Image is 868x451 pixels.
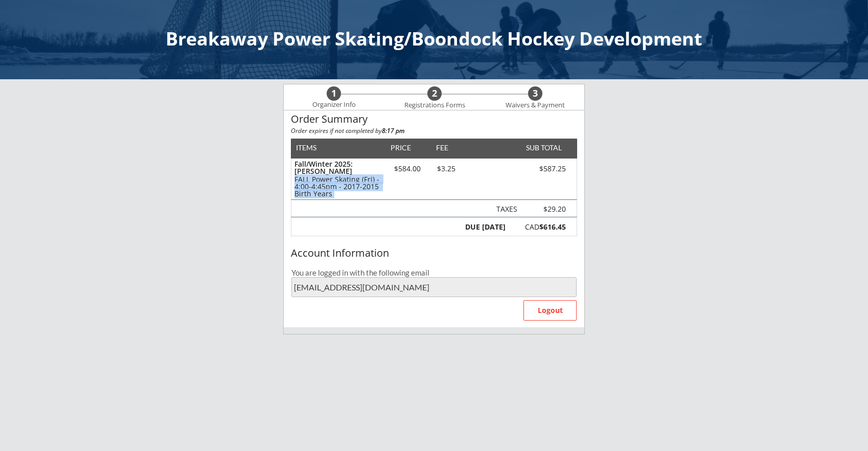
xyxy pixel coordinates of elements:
[528,88,542,99] div: 3
[539,222,566,232] strong: $616.45
[526,206,566,213] div: $29.20
[306,101,362,109] div: Organizer Info
[492,206,517,213] div: TAXES
[294,161,381,175] div: Fall/Winter 2025: [PERSON_NAME]
[526,206,566,213] div: Taxes not charged on the fee
[427,88,442,99] div: 2
[511,223,566,231] div: CAD
[382,126,404,135] strong: 8:17 pm
[10,30,858,48] div: Breakaway Power Skating/Boondock Hockey Development
[385,165,429,172] div: $584.00
[294,176,381,197] div: FALL Power Skating (Fri) - 4:00-4:45pm - 2017-2015 Birth Years
[327,88,341,99] div: 1
[291,114,577,125] div: Order Summary
[429,144,455,151] div: FEE
[385,144,416,151] div: PRICE
[291,247,577,259] div: Account Information
[399,101,470,109] div: Registrations Forms
[492,206,517,213] div: Taxes not charged on the fee
[522,144,562,151] div: SUB TOTAL
[500,101,570,109] div: Waivers & Payment
[523,300,577,321] button: Logout
[291,128,577,134] div: Order expires if not completed by
[296,144,332,151] div: ITEMS
[463,223,506,231] div: DUE [DATE]
[291,269,577,277] div: You are logged in with the following email
[429,165,463,172] div: $3.25
[508,165,566,172] div: $587.25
